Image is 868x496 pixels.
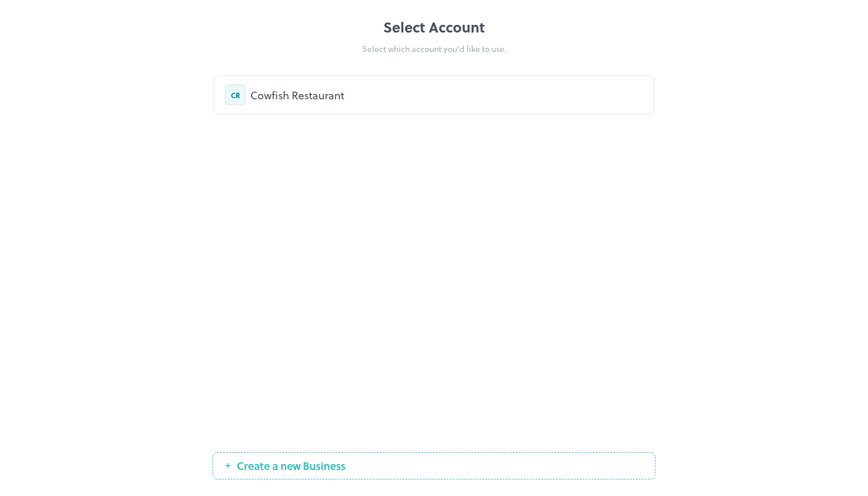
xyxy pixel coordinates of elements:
div: Select which account you’d like to use. [213,43,655,55]
div: CR [225,85,246,105]
span: Create a new Business [231,460,351,472]
button: Create a new Business [213,452,655,479]
div: Cowfish Restaurant [250,87,643,103]
div: Select Account [213,17,655,38]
